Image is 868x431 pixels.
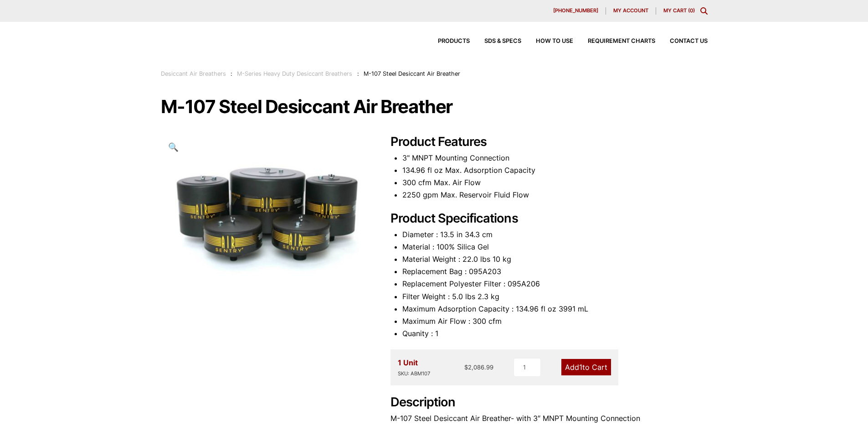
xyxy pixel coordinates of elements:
[168,142,179,152] span: 🔍
[390,395,708,410] h2: Description
[464,363,493,371] bdi: 2,086.99
[573,38,655,44] a: Requirement Charts
[546,7,606,15] a: [PHONE_NUMBER]
[561,359,611,375] a: Add1to Cart
[470,38,521,44] a: SDS & SPECS
[398,369,430,378] div: SKU: ABM107
[613,8,648,13] span: My account
[536,38,573,44] span: How to Use
[390,135,708,150] h2: Product Features
[670,38,708,44] span: Contact Us
[402,315,708,327] li: Maximum Air Flow : 300 cfm
[402,241,708,253] li: Material : 100% Silica Gel
[402,189,708,201] li: 2250 gpm Max. Reservoir Fluid Flow
[161,70,226,77] a: Desiccant Air Breathers
[700,7,708,15] div: Toggle Modal Content
[237,70,352,77] a: M-Series Heavy Duty Desiccant Breathers
[588,38,655,44] span: Requirement Charts
[579,363,582,372] span: 1
[423,38,470,44] a: Products
[402,253,708,265] li: Material Weight : 22.0 lbs 10 kg
[398,357,430,378] div: 1 Unit
[484,38,521,44] span: SDS & SPECS
[402,164,708,177] li: 134.96 fl oz Max. Adsorption Capacity
[464,363,468,371] span: $
[553,8,598,13] span: [PHONE_NUMBER]
[161,97,708,116] h1: M-107 Steel Desiccant Air Breather
[402,228,708,241] li: Diameter : 13.5 in 34.3 cm
[231,70,232,77] span: :
[364,70,460,77] span: M-107 Steel Desiccant Air Breather
[663,7,695,14] a: My Cart (0)
[402,303,708,315] li: Maximum Adsorption Capacity : 134.96 fl oz 3991 mL
[402,152,708,164] li: 3" MNPT Mounting Connection
[357,70,359,77] span: :
[606,7,656,15] a: My account
[161,135,186,160] a: View full-screen image gallery
[402,327,708,340] li: Quanity : 1
[402,278,708,290] li: Replacement Polyester Filter : 095A206
[390,412,708,425] p: M-107 Steel Desiccant Air Breather- with 3″ MNPT Mounting Connection
[690,7,693,14] span: 0
[438,38,470,44] span: Products
[161,29,298,47] img: Delta Adsorbents
[655,38,708,44] a: Contact Us
[402,265,708,278] li: Replacement Bag : 095A203
[521,38,573,44] a: How to Use
[390,211,708,226] h2: Product Specifications
[402,177,708,189] li: 300 cfm Max. Air Flow
[402,291,708,303] li: Filter Weight : 5.0 lbs 2.3 kg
